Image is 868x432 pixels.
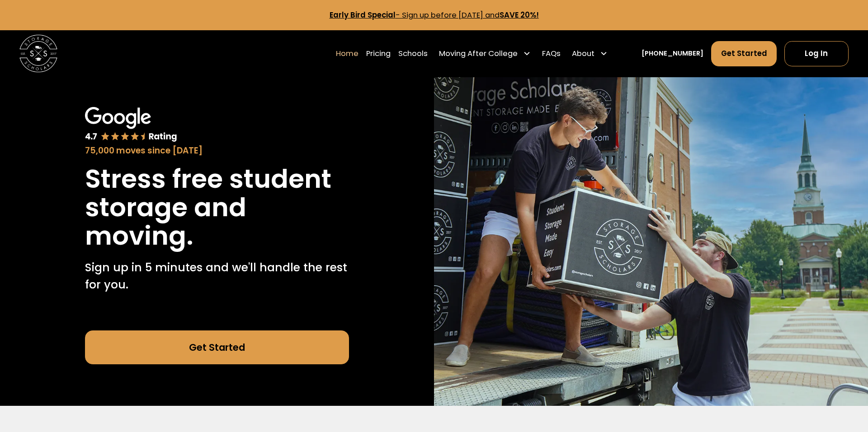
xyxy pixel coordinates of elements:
a: Home [336,41,359,67]
a: FAQs [542,41,561,67]
div: 75,000 moves since [DATE] [85,144,349,157]
a: Get Started [711,41,777,66]
img: Storage Scholars makes moving and storage easy. [434,77,868,406]
a: [PHONE_NUMBER] [642,49,703,59]
a: Pricing [366,41,391,67]
img: Storage Scholars main logo [19,35,57,72]
img: Google 4.7 star rating [85,107,177,142]
strong: Early Bird Special [330,10,396,20]
a: Early Bird Special- Sign up before [DATE] andSAVE 20%! [330,10,539,20]
div: Moving After College [439,48,518,59]
a: Schools [398,41,428,67]
a: Get Started [85,330,349,364]
a: Log In [784,41,849,66]
h1: Stress free student storage and moving. [85,165,349,250]
strong: SAVE 20%! [500,10,539,20]
p: Sign up in 5 minutes and we'll handle the rest for you. [85,259,349,293]
div: About [572,48,594,59]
